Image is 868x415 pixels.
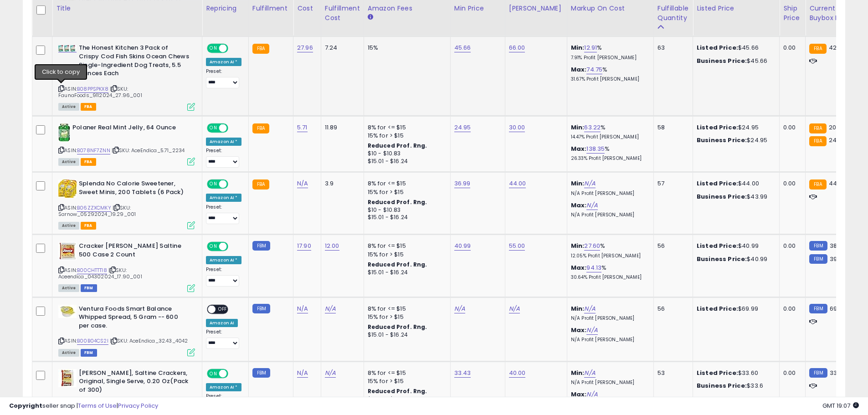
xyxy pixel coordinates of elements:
[227,243,241,251] span: OFF
[368,369,443,377] div: 8% for <= $15
[571,66,647,82] div: %
[206,58,241,66] div: Amazon AI *
[208,124,219,132] span: ON
[79,369,190,397] b: [PERSON_NAME], Saltine Crackers, Original, Single Serve, 0.20 Oz(Pack of 300)
[697,179,772,188] div: $44.00
[586,326,597,335] a: N/A
[584,179,595,188] a: N/A
[325,304,336,313] a: N/A
[58,204,136,218] span: | SKU: Sarnow_05292024_19.29_001
[571,212,647,218] p: N/A Profit [PERSON_NAME]
[206,256,241,264] div: Amazon AI *
[208,369,219,377] span: ON
[454,304,465,313] a: N/A
[571,155,647,162] p: 26.33% Profit [PERSON_NAME]
[227,124,241,132] span: OFF
[216,305,230,313] span: OFF
[58,349,79,357] span: All listings currently available for purchase on Amazon
[571,179,585,188] b: Min:
[58,103,79,111] span: All listings currently available for purchase on Amazon
[571,304,585,313] b: Min:
[697,255,772,263] div: $40.99
[58,369,77,387] img: 51yIo7fghoL._SL40_.jpg
[783,242,798,250] div: 0.00
[657,4,689,23] div: Fulfillable Quantity
[571,190,647,197] p: N/A Profit [PERSON_NAME]
[809,136,826,146] small: FBA
[697,179,738,188] b: Listed Price:
[58,123,195,165] div: ASIN:
[252,179,269,190] small: FBA
[571,263,587,272] b: Max:
[783,305,798,313] div: 0.00
[829,123,845,132] span: 20.69
[206,4,245,13] div: Repricing
[571,379,647,386] p: N/A Profit [PERSON_NAME]
[809,4,856,23] div: Current Buybox Price
[454,179,471,188] a: 36.99
[584,369,595,378] a: N/A
[110,337,188,344] span: | SKU: AceEndica_32.43_4042
[809,241,827,251] small: FBM
[81,284,97,292] span: FBM
[454,4,501,13] div: Min Price
[9,401,42,410] strong: Copyright
[297,179,308,188] a: N/A
[368,179,443,188] div: 8% for <= $15
[509,123,525,132] a: 30.00
[809,179,826,190] small: FBA
[697,193,772,201] div: $43.99
[368,313,443,321] div: 15% for > $15
[697,57,772,65] div: $45.66
[571,123,647,140] div: %
[56,4,198,13] div: Title
[657,44,686,52] div: 63
[509,241,525,251] a: 55.00
[77,147,110,154] a: B078NF7ZNN
[81,158,96,166] span: FBA
[206,383,241,391] div: Amazon AI *
[586,201,597,210] a: N/A
[584,304,595,313] a: N/A
[571,241,585,250] b: Min:
[571,144,587,153] b: Max:
[571,326,587,334] b: Max:
[368,377,443,385] div: 15% for > $15
[571,145,647,162] div: %
[58,158,79,166] span: All listings currently available for purchase on Amazon
[58,85,142,99] span: | SKU: FaunaFoods_9112024_27.96_001
[58,242,77,260] img: 51RczHvlNxL._SL40_.jpg
[368,331,443,339] div: $15.01 - $16.24
[79,44,190,80] b: The Honest Kitchen 3 Pack of Crispy Cod Fish Skins Ocean Chews Single-Ingredient Dog Treats, 5.5 ...
[571,253,647,259] p: 12.05% Profit [PERSON_NAME]
[297,304,308,313] a: N/A
[657,179,686,188] div: 57
[79,242,190,261] b: Cracker [PERSON_NAME] Saltine 500 Case 2 Count
[58,123,70,142] img: 51BfHeDeuKL._SL40_.jpg
[571,123,585,132] b: Min:
[697,136,772,144] div: $24.95
[58,266,142,280] span: | SKU: Aceendica_04302024_17.90_001
[454,43,471,52] a: 45.66
[697,381,747,390] b: Business Price:
[697,43,738,52] b: Listed Price:
[81,222,96,230] span: FBA
[697,255,747,263] b: Business Price:
[368,4,447,13] div: Amazon Fees
[697,44,772,52] div: $45.66
[830,369,845,377] span: 33.77
[81,349,97,357] span: FBM
[697,56,747,65] b: Business Price:
[586,144,605,154] a: 138.35
[571,369,585,377] b: Min:
[571,264,647,281] div: %
[697,123,738,132] b: Listed Price:
[368,261,427,268] b: Reduced Prof. Rng.
[58,222,79,230] span: All listings currently available for purchase on Amazon
[368,242,443,250] div: 8% for <= $15
[58,179,77,198] img: 61gIl-pjsGL._SL40_.jpg
[252,123,269,133] small: FBA
[79,305,190,333] b: Ventura Foods Smart Balance Whipped Spread, 5 Gram -- 600 per case.
[206,138,241,146] div: Amazon AI *
[297,123,308,132] a: 5.71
